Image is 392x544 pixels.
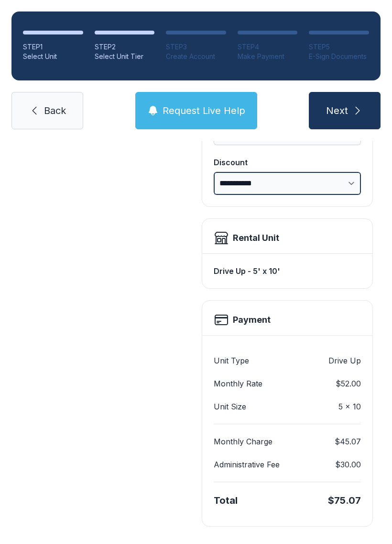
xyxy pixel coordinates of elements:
[95,42,155,52] div: STEP 2
[214,401,246,412] dt: Unit Size
[214,261,361,281] div: Drive Up - 5' x 10'
[44,104,66,117] span: Back
[335,459,361,470] dd: $30.00
[166,52,226,61] div: Create Account
[95,52,155,61] div: Select Unit Tier
[214,157,361,168] div: Discount
[238,42,298,52] div: STEP 4
[335,436,361,447] dd: $45.07
[233,313,271,327] h2: Payment
[214,459,280,470] dt: Administrative Fee
[214,172,361,195] select: Discount
[214,378,262,389] dt: Monthly Rate
[23,52,83,61] div: Select Unit
[23,42,83,52] div: STEP 1
[238,52,298,61] div: Make Payment
[214,436,272,447] dt: Monthly Charge
[214,355,249,366] dt: Unit Type
[309,52,369,61] div: E-Sign Documents
[326,104,348,117] span: Next
[328,494,361,507] div: $75.07
[338,401,361,412] dd: 5 x 10
[328,355,361,366] dd: Drive Up
[233,231,279,245] div: Rental Unit
[309,42,369,52] div: STEP 5
[336,378,361,389] dd: $52.00
[166,42,226,52] div: STEP 3
[163,104,245,117] span: Request Live Help
[214,494,238,507] div: Total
